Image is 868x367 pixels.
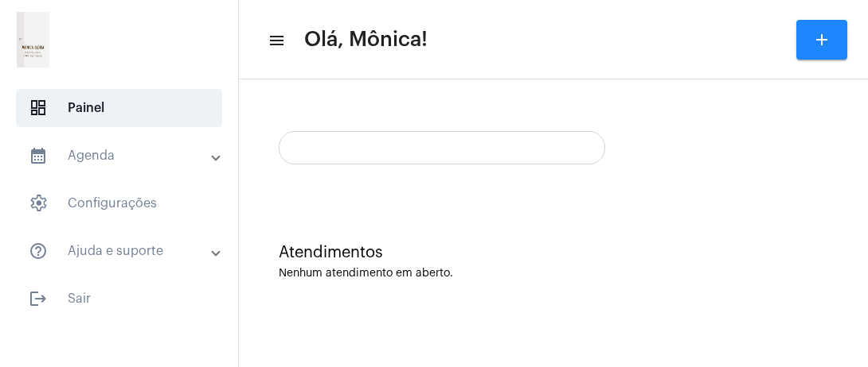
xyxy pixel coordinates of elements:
[29,194,48,213] span: sidenav icon
[10,232,238,270] mat-expansion-panel-header: sidenav iconAjuda e suporte
[29,241,213,261] mat-panel-title: Ajuda e suporte
[29,99,48,118] span: sidenav icon
[812,30,831,49] mat-icon: add
[16,280,222,318] span: Sair
[304,27,428,52] span: Olá, Mônica!
[29,241,48,261] mat-icon: sidenav icon
[10,137,238,175] mat-expansion-panel-header: sidenav iconAgenda
[279,268,828,280] div: Nenhum atendimento em aberto.
[279,244,828,261] div: Atendimentos
[268,31,283,50] mat-icon: sidenav icon
[13,8,53,71] img: 21e865a3-0c32-a0ee-b1ff-d681ccd3ac4b.png
[16,89,222,127] span: Painel
[16,184,222,222] span: Configurações
[29,146,213,165] mat-panel-title: Agenda
[29,146,48,165] mat-icon: sidenav icon
[29,289,48,308] mat-icon: sidenav icon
